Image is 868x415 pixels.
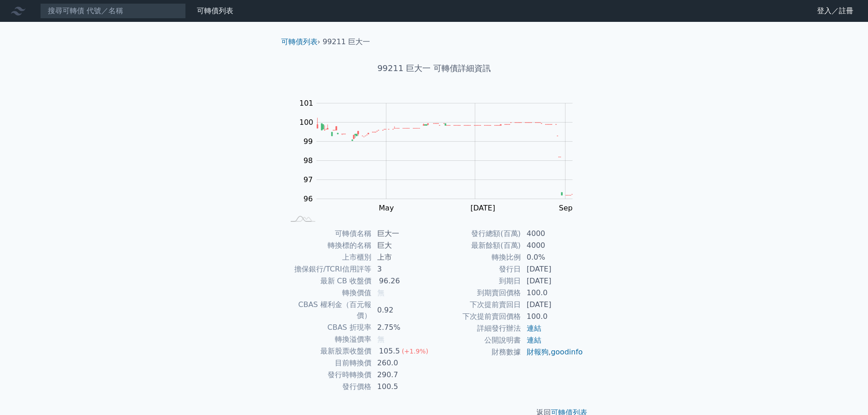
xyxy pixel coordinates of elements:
td: 發行日 [434,263,521,275]
td: 轉換比例 [434,251,521,263]
td: 0.0% [521,251,584,263]
div: 105.5 [377,346,402,357]
a: goodinfo [551,348,583,356]
a: 登入／註冊 [810,4,861,18]
td: 轉換價值 [285,287,372,299]
td: , [521,346,584,358]
tspan: 97 [303,175,313,184]
g: Chart [295,99,586,212]
td: [DATE] [521,299,584,311]
tspan: 96 [303,195,313,203]
td: 發行價格 [285,381,372,393]
td: 最新 CB 收盤價 [285,275,372,287]
td: 4000 [521,240,584,251]
td: 財務數據 [434,346,521,358]
td: 到期賣回價格 [434,287,521,299]
td: 巨大 [372,240,434,251]
li: 99211 巨大一 [323,36,370,47]
div: 96.26 [377,276,402,287]
td: 100.5 [372,381,434,393]
td: CBAS 折現率 [285,322,372,333]
td: 擔保銀行/TCRI信用評等 [285,263,372,275]
td: 轉換標的名稱 [285,240,372,251]
a: 連結 [527,336,541,344]
a: 可轉債列表 [281,37,318,46]
td: 2.75% [372,322,434,333]
td: 公開說明書 [434,334,521,346]
td: 260.0 [372,357,434,369]
td: 發行總額(百萬) [434,228,521,240]
td: 3 [372,263,434,275]
td: 巨大一 [372,228,434,240]
a: 財報狗 [527,348,549,356]
tspan: Sep [559,204,573,212]
tspan: [DATE] [471,204,495,212]
tspan: May [379,204,394,212]
td: 290.7 [372,369,434,381]
h1: 99211 巨大一 可轉債詳細資訊 [274,62,595,75]
td: 詳細發行辦法 [434,323,521,334]
td: 目前轉換價 [285,357,372,369]
tspan: 99 [303,137,313,146]
td: [DATE] [521,263,584,275]
td: 100.0 [521,287,584,299]
tspan: 101 [299,99,313,108]
tspan: 100 [299,118,313,127]
td: 轉換溢價率 [285,333,372,345]
span: 無 [377,288,385,297]
td: 發行時轉換價 [285,369,372,381]
td: 0.92 [372,299,434,322]
span: (+1.9%) [402,348,428,355]
tspan: 98 [303,156,313,165]
td: 上市櫃別 [285,251,372,263]
span: 無 [377,335,385,343]
input: 搜尋可轉債 代號／名稱 [40,3,186,19]
td: 下次提前賣回日 [434,299,521,311]
td: 4000 [521,228,584,240]
td: 最新股票收盤價 [285,345,372,357]
td: 最新餘額(百萬) [434,240,521,251]
td: 下次提前賣回價格 [434,311,521,323]
td: 上市 [372,251,434,263]
td: 到期日 [434,275,521,287]
a: 可轉債列表 [197,6,233,15]
td: 100.0 [521,311,584,323]
td: [DATE] [521,275,584,287]
td: 可轉債名稱 [285,228,372,240]
a: 連結 [527,324,541,333]
li: › [281,36,320,47]
td: CBAS 權利金（百元報價） [285,299,372,322]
